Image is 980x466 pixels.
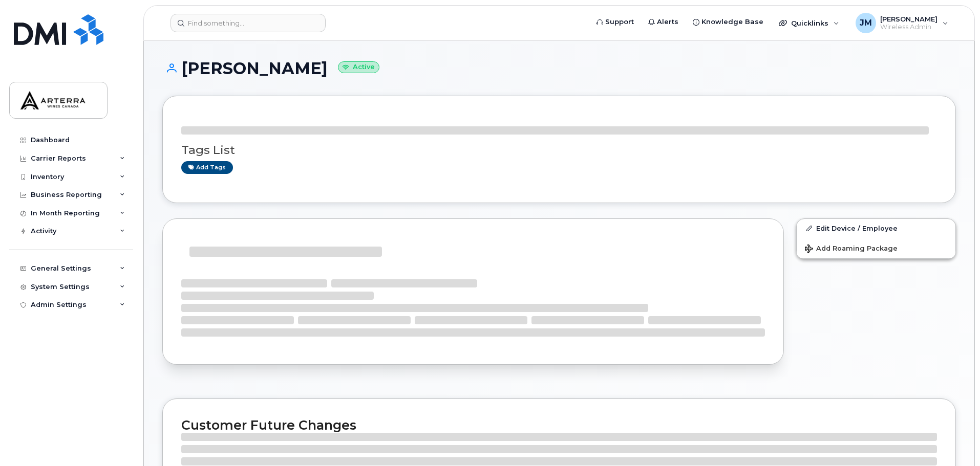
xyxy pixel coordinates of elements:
a: Add tags [181,161,233,174]
a: Edit Device / Employee [797,219,955,237]
h3: Tags List [181,144,937,157]
h2: Customer Future Changes [181,417,937,433]
h1: [PERSON_NAME] [162,59,956,77]
span: Add Roaming Package [805,245,898,254]
button: Add Roaming Package [797,237,955,258]
small: Active [338,61,379,73]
